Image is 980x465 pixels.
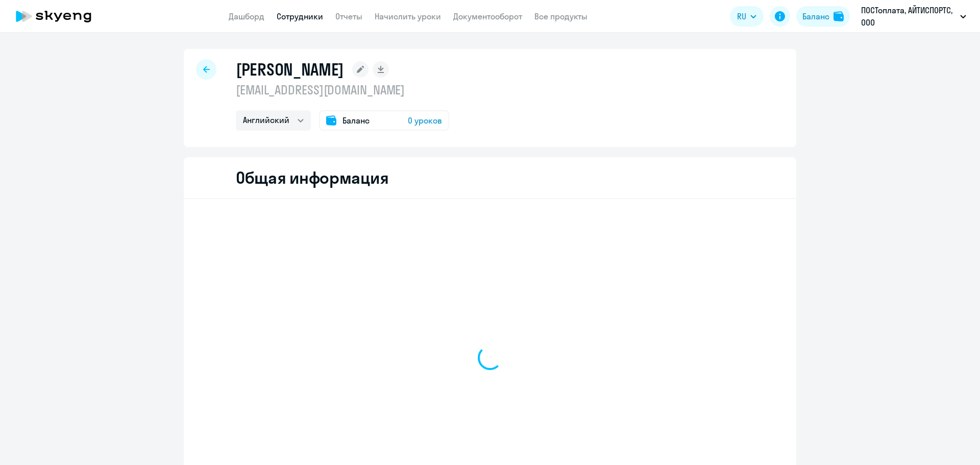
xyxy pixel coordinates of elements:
button: ПОСТоплата, АЙТИСПОРТС, ООО [856,4,971,29]
span: 0 уроков [408,114,442,127]
a: Отчеты [335,11,362,21]
h1: [PERSON_NAME] [236,59,344,80]
img: balance [834,11,844,21]
button: RU [730,6,764,27]
a: Все продукты [534,11,587,21]
h2: Общая информация [236,167,388,188]
span: Баланс [342,114,370,127]
p: ПОСТоплата, АЙТИСПОРТС, ООО [861,4,956,29]
button: Балансbalance [796,6,850,27]
a: Сотрудники [277,11,323,21]
a: Дашборд [229,11,264,21]
p: [EMAIL_ADDRESS][DOMAIN_NAME] [236,82,449,98]
a: Документооборот [453,11,522,21]
span: RU [737,10,746,22]
div: Баланс [802,10,829,22]
a: Начислить уроки [375,11,441,21]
